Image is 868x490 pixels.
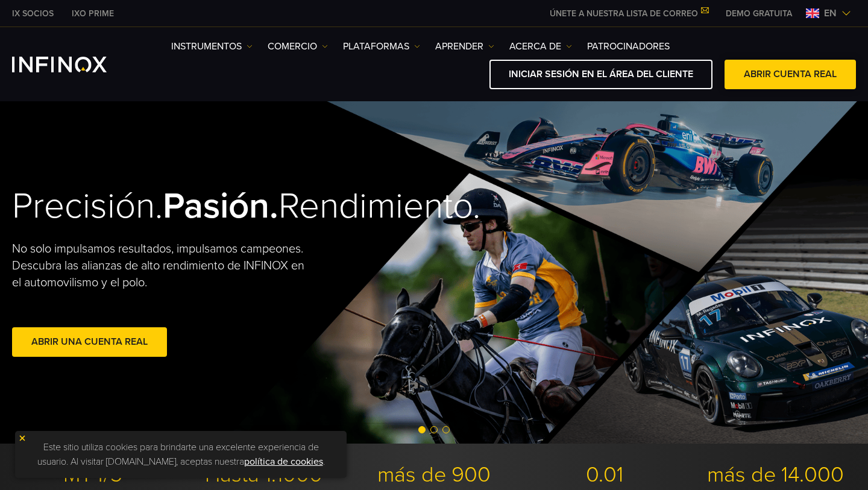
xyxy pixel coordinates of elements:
font: Pasión. [163,184,278,228]
span: Ir a la diapositiva 1 [418,426,426,433]
span: Ir a la diapositiva 3 [442,426,450,433]
font: ACERCA DE [509,40,561,52]
a: INICIAR SESIÓN EN EL ÁREA DEL CLIENTE [489,60,712,89]
a: Logotipo de INFINOX [12,57,135,72]
font: Instrumentos [171,40,242,52]
font: más de 14.000 [707,462,844,488]
font: IXO PRIME [72,8,114,19]
a: Abrir una cuenta real [12,327,167,357]
a: COMERCIO [268,39,328,54]
font: IX SOCIOS [12,8,54,19]
a: Instrumentos [171,39,253,54]
font: DEMO GRATUITA [726,8,792,19]
a: política de cookies [244,456,323,468]
font: ÚNETE A NUESTRA LISTA DE CORREO [550,8,698,19]
img: icono de cierre amarillo [18,434,27,442]
font: más de 900 [377,462,491,488]
a: PATROCINADORES [587,39,670,54]
font: Rendimiento. [278,184,480,228]
font: . [323,456,325,468]
a: INFINOX [63,7,123,20]
font: en [824,7,837,19]
font: INICIAR SESIÓN EN EL ÁREA DEL CLIENTE [509,68,693,80]
font: Abrir una cuenta real [31,336,148,348]
font: ABRIR CUENTA REAL [744,68,837,80]
font: No solo impulsamos resultados, impulsamos campeones. Descubra las alianzas de alto rendimiento de... [12,242,304,290]
a: ÚNETE A NUESTRA LISTA DE CORREO [541,8,717,19]
a: INFINOX [3,7,63,20]
a: PLATAFORMAS [343,39,420,54]
font: Aprender [435,40,483,52]
font: COMERCIO [268,40,317,52]
a: ACERCA DE [509,39,572,54]
span: Ir a la diapositiva 2 [430,426,438,433]
font: PLATAFORMAS [343,40,409,52]
a: MENÚ INFINOX [717,7,801,20]
a: ABRIR CUENTA REAL [725,60,856,89]
font: Precisión. [12,184,163,228]
font: PATROCINADORES [587,40,670,52]
font: 0.01 [586,462,623,488]
font: Este sitio utiliza cookies para brindarte una excelente experiencia de usuario. Al visitar [DOMAI... [37,441,319,468]
a: Aprender [435,39,494,54]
